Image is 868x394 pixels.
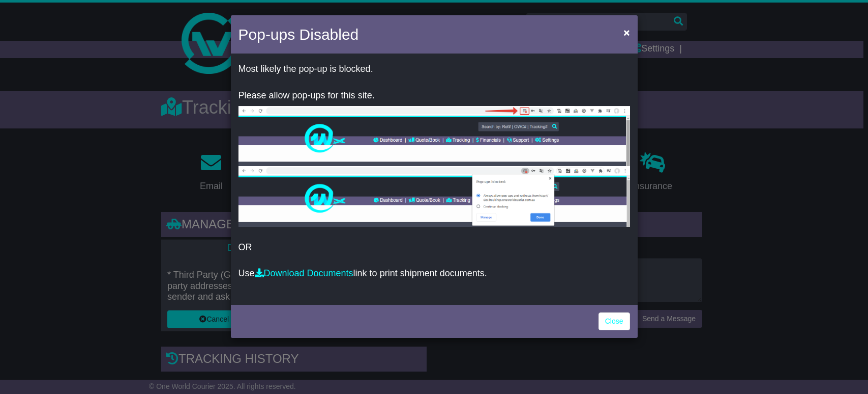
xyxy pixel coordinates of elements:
h4: Pop-ups Disabled [238,23,359,46]
a: Download Documents [255,268,353,278]
a: Close [598,312,630,330]
p: Please allow pop-ups for this site. [238,90,630,101]
button: Close [618,22,635,43]
p: Most likely the pop-up is blocked. [238,64,630,75]
span: × [623,27,630,38]
img: allow-popup-1.png [238,106,630,166]
p: Use link to print shipment documents. [238,268,630,279]
div: OR [231,56,638,302]
img: allow-popup-2.png [238,166,630,227]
